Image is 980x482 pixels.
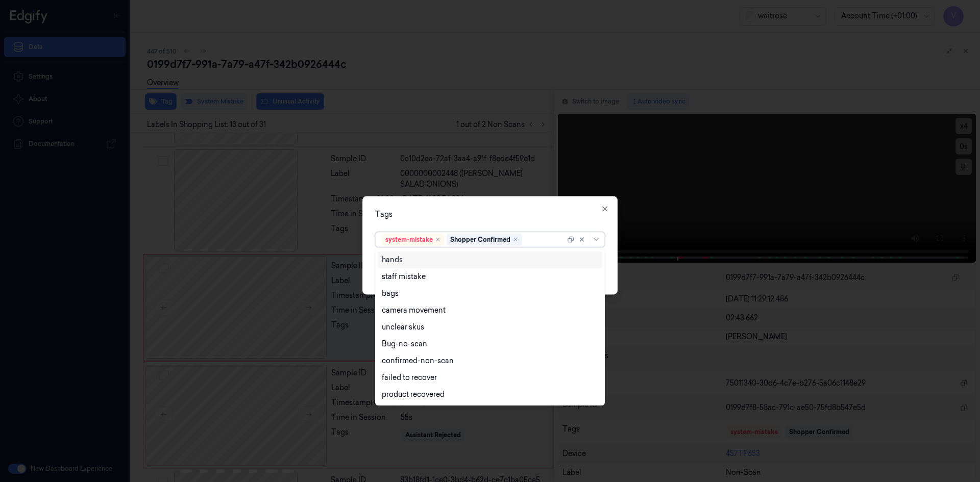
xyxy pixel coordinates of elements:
[382,255,403,265] div: hands
[382,356,454,366] div: confirmed-non-scan
[382,305,446,316] div: camera movement
[375,209,605,219] div: Tags
[450,235,510,244] div: Shopper Confirmed
[382,271,426,282] div: staff mistake
[382,372,437,383] div: failed to recover
[382,339,427,349] div: Bug-no-scan
[382,389,445,400] div: product recovered
[512,236,519,242] div: Remove ,Shopper Confirmed
[385,235,433,244] div: system-mistake
[435,236,441,242] div: Remove ,system-mistake
[382,288,399,299] div: bags
[382,322,424,333] div: unclear skus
